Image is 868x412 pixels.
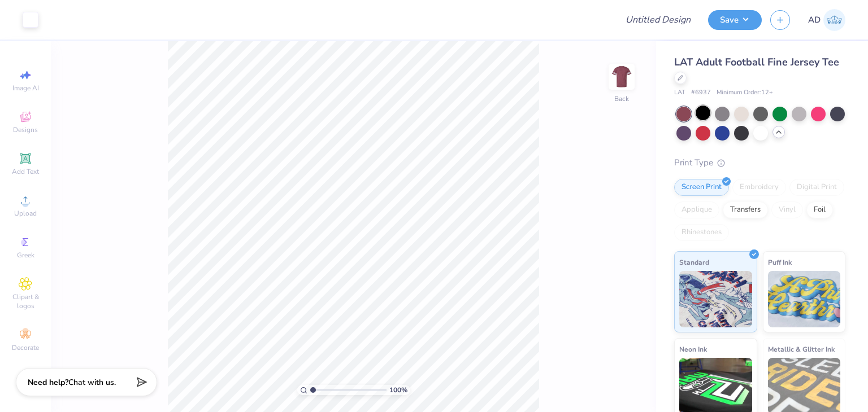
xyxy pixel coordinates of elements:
[723,201,768,218] div: Transfers
[12,84,39,93] span: Image AI
[617,8,700,31] input: Untitled Design
[789,179,844,196] div: Digital Print
[679,271,752,327] img: Standard
[674,224,729,241] div: Rhinestones
[691,88,711,98] span: # 6937
[674,201,719,218] div: Applique
[768,343,835,355] span: Metallic & Glitter Ink
[614,94,629,104] div: Back
[12,343,39,352] span: Decorate
[732,179,786,196] div: Embroidery
[674,55,839,69] span: LAT Adult Football Fine Jersey Tee
[717,88,773,98] span: Minimum Order: 12 +
[679,256,709,268] span: Standard
[28,377,68,388] strong: Need help?
[674,88,685,98] span: LAT
[674,179,729,196] div: Screen Print
[610,65,633,88] img: Back
[768,256,792,268] span: Puff Ink
[806,201,833,218] div: Foil
[14,209,37,218] span: Upload
[768,271,841,327] img: Puff Ink
[808,14,821,27] span: AD
[68,377,116,388] span: Chat with us.
[17,251,34,260] span: Greek
[823,9,845,31] img: Anjali Dilish
[12,167,39,176] span: Add Text
[6,292,45,310] span: Clipart & logos
[389,385,407,395] span: 100 %
[808,9,845,31] a: AD
[708,10,762,30] button: Save
[771,201,803,218] div: Vinyl
[679,343,707,355] span: Neon Ink
[13,125,38,134] span: Designs
[674,156,845,169] div: Print Type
